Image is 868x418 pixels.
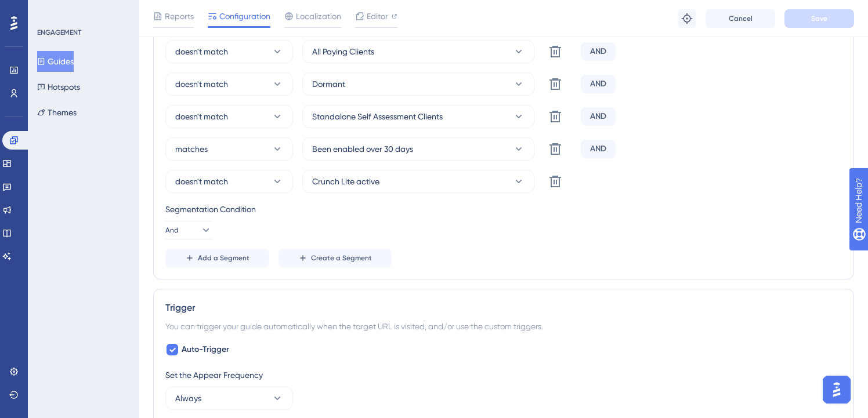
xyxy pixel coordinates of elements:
div: You can trigger your guide automatically when the target URL is visited, and/or use the custom tr... [165,319,842,333]
span: Standalone Self Assessment Clients [312,110,443,123]
div: Set the Appear Frequency [165,368,842,382]
button: Guides [37,51,74,72]
span: Localization [296,9,341,23]
span: Auto-Trigger [182,343,229,357]
button: Save [784,9,854,28]
span: Dormant [312,77,345,91]
div: ENGAGEMENT [37,28,81,37]
span: All Paying Clients [312,45,374,59]
span: Cancel [729,14,753,23]
span: doesn't match [175,45,228,59]
span: matches [175,142,208,156]
button: Crunch Lite active [302,170,534,193]
span: And [165,226,179,235]
span: Save [811,14,827,23]
div: Segmentation Condition [165,202,842,216]
button: Dormant [302,72,534,96]
button: matches [165,137,293,161]
button: doesn't match [165,105,293,128]
div: AND [581,75,616,93]
button: All Paying Clients [302,40,534,63]
button: Cancel [706,9,775,28]
span: Add a Segment [198,253,249,263]
span: Need Help? [27,3,73,17]
span: Editor [367,9,388,23]
div: AND [581,42,616,61]
button: doesn't match [165,170,293,193]
button: Create a Segment [279,249,392,267]
span: doesn't match [175,175,228,188]
span: doesn't match [175,77,228,91]
button: Always [165,387,293,410]
span: Been enabled over 30 days [312,142,413,156]
div: AND [581,107,616,126]
div: AND [581,140,616,158]
button: And [165,221,212,239]
button: doesn't match [165,72,293,96]
span: Crunch Lite active [312,175,379,188]
button: Hotspots [37,77,80,97]
span: Create a Segment [311,253,372,263]
span: Configuration [219,9,270,23]
button: Themes [37,102,77,123]
button: Add a Segment [165,249,269,267]
button: Standalone Self Assessment Clients [302,105,534,128]
button: Been enabled over 30 days [302,137,534,161]
span: Reports [165,9,194,23]
span: Always [175,391,201,405]
iframe: UserGuiding AI Assistant Launcher [819,372,854,407]
span: doesn't match [175,110,228,123]
div: Trigger [165,301,842,315]
button: doesn't match [165,40,293,63]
